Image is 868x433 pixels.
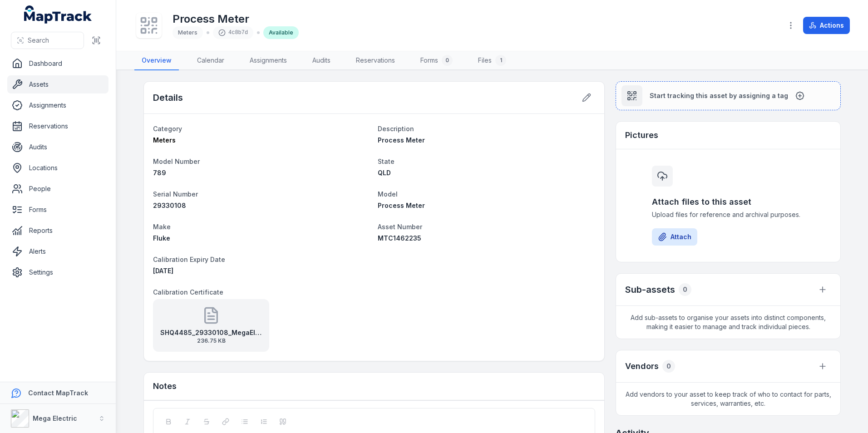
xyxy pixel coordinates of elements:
div: 0 [662,360,675,373]
a: Forms [7,201,108,219]
a: Files1 [471,51,513,70]
strong: Mega Electric [33,414,77,422]
a: People [7,180,108,198]
a: MapTrack [24,5,92,24]
a: Forms0 [413,51,460,70]
h3: Vendors [625,360,659,373]
span: QLD [378,169,391,177]
a: Dashboard [7,54,108,73]
a: Assignments [242,51,294,70]
span: Asset Number [378,223,422,231]
span: Meters [178,29,197,36]
span: Calibration Expiry Date [153,256,225,263]
div: Available [263,26,299,39]
span: Model [378,190,398,198]
span: Start tracking this asset by assigning a tag [650,91,788,100]
h3: Pictures [625,129,658,142]
a: Assets [7,75,108,93]
span: Add sub-assets to organise your assets into distinct components, making it easier to manage and t... [616,306,840,339]
span: MTC1462235 [378,234,421,242]
a: Reservations [7,117,108,135]
h2: Details [153,91,183,104]
span: Process Meter [378,202,425,209]
strong: SHQ4485_29330108_MegaElectrics [160,328,262,337]
span: Model Number [153,157,200,165]
span: 236.75 KB [160,337,262,344]
button: Search [11,32,84,49]
span: Category [153,125,182,133]
a: Assignments [7,96,108,114]
span: Meters [153,136,176,144]
span: Make [153,223,171,231]
span: Process Meter [378,136,425,144]
div: 4c8b7d [213,26,253,39]
span: [DATE] [153,267,173,275]
a: Audits [7,138,108,156]
a: Calendar [190,51,232,70]
span: Description [378,125,414,133]
button: Start tracking this asset by assigning a tag [616,81,841,110]
strong: Contact MapTrack [28,389,88,397]
span: Calibration Certificate [153,288,223,296]
span: Add vendors to your asset to keep track of who to contact for parts, services, warranties, etc. [616,383,840,415]
a: Alerts [7,242,108,261]
time: 31/01/2026, 12:00:00 am [153,267,173,275]
a: Reservations [349,51,402,70]
a: Reports [7,221,108,240]
button: Actions [803,17,850,34]
a: Settings [7,263,108,281]
h3: Attach files to this asset [652,196,804,208]
span: Serial Number [153,190,198,198]
span: Search [28,36,49,45]
span: 789 [153,169,166,177]
a: Overview [134,51,179,70]
span: Upload files for reference and archival purposes. [652,210,804,219]
a: Audits [305,51,338,70]
span: 29330108 [153,202,186,209]
a: Locations [7,159,108,177]
span: Fluke [153,234,170,242]
button: Attach [652,228,697,246]
h1: Process Meter [173,12,299,26]
h3: Notes [153,380,177,393]
div: 0 [442,55,453,66]
h2: Sub-assets [625,283,675,296]
div: 0 [679,283,691,296]
span: State [378,157,395,165]
div: 1 [495,55,506,66]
